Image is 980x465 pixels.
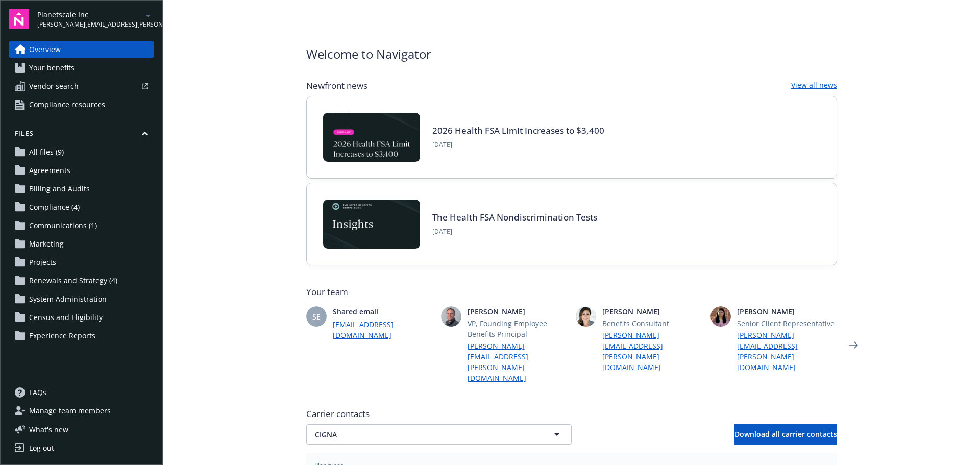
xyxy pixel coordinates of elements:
[29,236,64,252] span: Marketing
[29,384,46,401] span: FAQs
[441,306,461,327] img: photo
[9,144,154,160] a: All files (9)
[29,424,68,435] span: What ' s new
[9,309,154,326] a: Census and Eligibility
[29,403,111,419] span: Manage team members
[9,199,154,215] a: Compliance (4)
[29,78,79,94] span: Vendor search
[306,424,572,445] button: CIGNA
[9,424,85,435] button: What's new
[602,330,702,373] a: [PERSON_NAME][EMAIL_ADDRESS][PERSON_NAME][DOMAIN_NAME]
[9,60,154,76] a: Your benefits
[29,328,95,344] span: Experience Reports
[737,330,837,373] a: [PERSON_NAME][EMAIL_ADDRESS][PERSON_NAME][DOMAIN_NAME]
[29,291,107,307] span: System Administration
[737,306,837,317] span: [PERSON_NAME]
[29,254,56,271] span: Projects
[9,129,154,142] button: Files
[9,273,154,289] a: Renewals and Strategy (4)
[9,96,154,113] a: Compliance resources
[315,429,527,440] span: CIGNA
[432,227,597,236] span: [DATE]
[710,306,731,327] img: photo
[323,113,420,162] img: BLOG-Card Image - Compliance - 2026 Health FSA Limit Increases to $3,400.jpg
[468,306,568,317] span: [PERSON_NAME]
[9,403,154,419] a: Manage team members
[9,384,154,401] a: FAQs
[312,311,321,322] span: SE
[333,319,433,340] a: [EMAIL_ADDRESS][DOMAIN_NAME]
[29,217,97,234] span: Communications (1)
[9,9,29,29] img: navigator-logo.svg
[29,60,75,76] span: Your benefits
[9,328,154,344] a: Experience Reports
[9,291,154,307] a: System Administration
[468,318,568,339] span: VP, Founding Employee Benefits Principal
[29,144,64,160] span: All files (9)
[9,254,154,271] a: Projects
[37,9,154,29] button: Planetscale Inc[PERSON_NAME][EMAIL_ADDRESS][PERSON_NAME][DOMAIN_NAME]arrowDropDown
[333,306,433,317] span: Shared email
[9,217,154,234] a: Communications (1)
[432,211,597,223] a: The Health FSA Nondiscrimination Tests
[791,80,837,92] a: View all news
[9,78,154,94] a: Vendor search
[432,125,604,136] a: 2026 Health FSA Limit Increases to $3,400
[9,162,154,179] a: Agreements
[142,9,154,21] a: arrowDropDown
[37,20,142,29] span: [PERSON_NAME][EMAIL_ADDRESS][PERSON_NAME][DOMAIN_NAME]
[29,440,54,456] div: Log out
[29,96,105,113] span: Compliance resources
[432,140,604,150] span: [DATE]
[737,318,837,329] span: Senior Client Representative
[37,9,142,20] span: Planetscale Inc
[9,41,154,58] a: Overview
[306,286,837,298] span: Your team
[306,408,837,420] span: Carrier contacts
[29,181,90,197] span: Billing and Audits
[29,41,61,58] span: Overview
[734,429,837,439] span: Download all carrier contacts
[576,306,596,327] img: photo
[602,318,702,329] span: Benefits Consultant
[306,45,431,63] span: Welcome to Navigator
[734,424,837,445] button: Download all carrier contacts
[29,273,117,289] span: Renewals and Strategy (4)
[323,200,420,249] img: Card Image - EB Compliance Insights.png
[468,340,568,383] a: [PERSON_NAME][EMAIL_ADDRESS][PERSON_NAME][DOMAIN_NAME]
[602,306,702,317] span: [PERSON_NAME]
[29,162,70,179] span: Agreements
[29,309,103,326] span: Census and Eligibility
[29,199,80,215] span: Compliance (4)
[845,337,862,353] a: Next
[9,181,154,197] a: Billing and Audits
[306,80,367,92] span: Newfront news
[9,236,154,252] a: Marketing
